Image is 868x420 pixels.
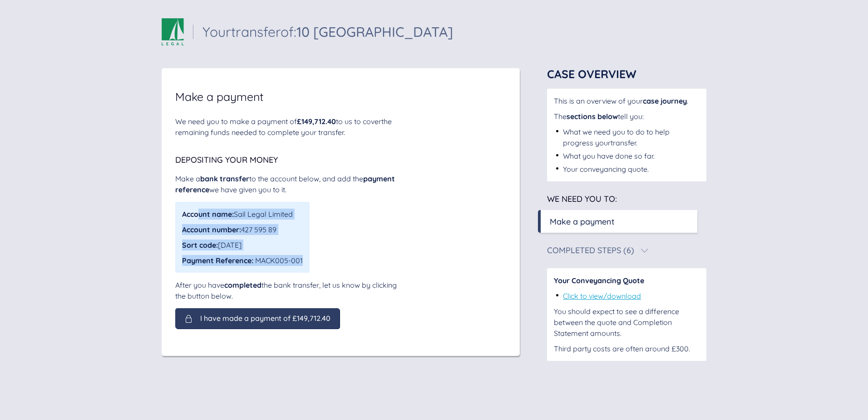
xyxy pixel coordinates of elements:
span: Make a payment [175,91,263,102]
div: What you have done so far. [563,150,655,161]
span: bank transfer [200,174,249,183]
span: £149,712.40 [297,117,336,126]
span: We need you to: [547,194,617,204]
div: After you have the bank transfer, let us know by clicking the button below. [175,280,402,301]
div: Your transfer of: [202,25,453,39]
span: Case Overview [547,67,636,81]
span: Payment Reference: [182,256,253,265]
span: case journey [643,96,687,105]
span: Your Conveyancing Quote [554,276,644,285]
div: You should expect to see a difference between the quote and Completion Statement amounts. [554,306,700,339]
div: Make a to the account below, and add the we have given you to it. [175,173,402,195]
div: We need you to make a payment of to us to cover the remaining funds needed to complete your trans... [175,116,402,138]
a: Click to view/download [563,291,641,300]
div: The tell you: [554,111,700,122]
div: Sail Legal Limited [182,209,303,220]
span: Account number: [182,225,241,234]
div: What we need you to do to help progress your transfer . [563,126,700,148]
span: Sort code: [182,240,218,250]
div: This is an overview of your . [554,95,700,106]
div: [DATE] [182,240,303,250]
div: Make a payment [550,215,615,228]
div: Your conveyancing quote. [563,164,649,175]
span: sections below [567,112,618,121]
span: I have made a payment of £149,712.40 [200,314,330,322]
span: 10 [GEOGRAPHIC_DATA] [296,23,453,40]
span: Account name: [182,210,234,219]
div: MACK005-001 [182,255,303,266]
span: Depositing your money [175,155,278,165]
div: Completed Steps (6) [547,246,634,255]
div: Third party costs are often around £300. [554,343,700,354]
div: 427 595 89 [182,224,303,235]
span: completed [224,280,261,290]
